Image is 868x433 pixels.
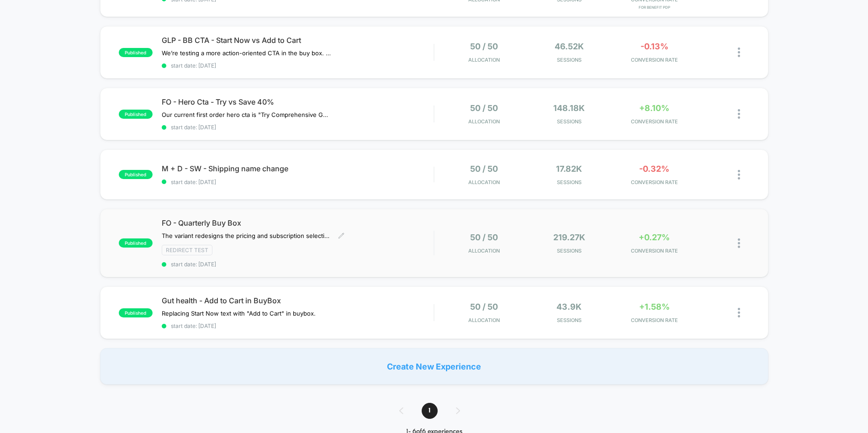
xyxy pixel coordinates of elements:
[470,42,498,51] span: 50 / 50
[738,308,740,317] img: close
[556,164,582,174] span: 17.82k
[162,296,434,305] span: Gut health - Add to Cart in BuyBox
[119,48,153,57] span: published
[162,124,434,131] span: start date: [DATE]
[553,232,585,242] span: 219.27k
[639,164,669,174] span: -0.32%
[614,118,695,125] span: CONVERSION RATE
[468,248,500,254] span: Allocation
[162,97,434,106] span: FO - Hero Cta - Try vs Save 40%
[639,302,670,312] span: +1.58%
[640,42,668,51] span: -0.13%
[738,238,740,248] img: close
[529,118,609,125] span: Sessions
[738,109,740,119] img: close
[470,302,498,312] span: 50 / 50
[738,170,740,180] img: close
[119,110,153,119] span: published
[162,36,434,45] span: GLP - BB CTA - Start Now vs Add to Cart
[614,248,695,254] span: CONVERSION RATE
[614,179,695,185] span: CONVERSION RATE
[162,245,212,255] span: Redirect Test
[468,317,500,323] span: Allocation
[162,218,434,227] span: FO - Quarterly Buy Box
[639,232,670,242] span: +0.27%
[119,170,153,179] span: published
[422,403,438,419] span: 1
[614,57,695,63] span: CONVERSION RATE
[162,232,331,239] span: The variant redesigns the pricing and subscription selection interface by introducing a more stru...
[614,5,695,10] span: for Benefit PDP
[468,179,500,185] span: Allocation
[162,164,434,173] span: M + D - SW - Shipping name change
[529,248,609,254] span: Sessions
[738,48,740,57] img: close
[162,62,434,69] span: start date: [DATE]
[529,317,609,323] span: Sessions
[529,179,609,185] span: Sessions
[470,103,498,113] span: 50 / 50
[555,42,584,51] span: 46.52k
[470,164,498,174] span: 50 / 50
[162,322,434,329] span: start date: [DATE]
[639,103,669,113] span: +8.10%
[614,317,695,323] span: CONVERSION RATE
[162,310,316,317] span: Replacing Start Now text with "Add to Cart" in buybox.
[468,118,500,125] span: Allocation
[529,57,609,63] span: Sessions
[556,302,582,312] span: 43.9k
[162,111,331,118] span: Our current first order hero cta is "Try Comprehensive Gummies". We are testing it against "Save ...
[162,261,434,268] span: start date: [DATE]
[100,348,768,385] div: Create New Experience
[468,57,500,63] span: Allocation
[162,179,434,185] span: start date: [DATE]
[162,49,331,57] span: We’re testing a more action-oriented CTA in the buy box. The current button reads “Start Now.” We...
[119,308,153,317] span: published
[119,238,153,248] span: published
[470,232,498,242] span: 50 / 50
[553,103,585,113] span: 148.18k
